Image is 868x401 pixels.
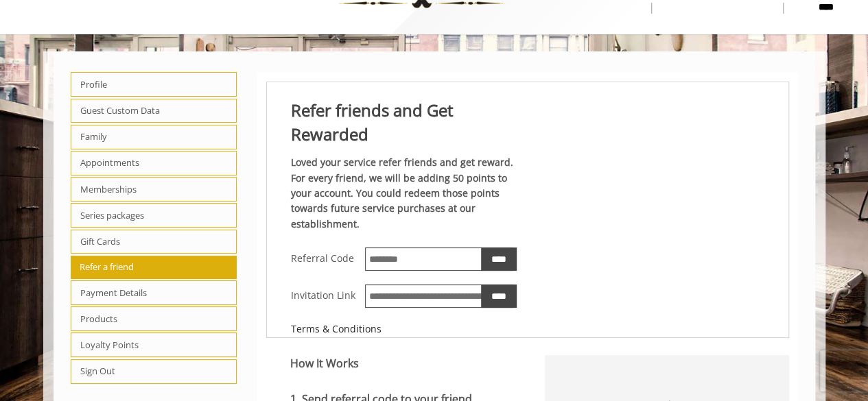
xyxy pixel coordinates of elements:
[481,247,517,271] input: copy referral code
[291,322,382,335] a: Terms & Conditions
[71,151,237,175] span: Appointments
[71,359,237,384] span: Sign Out
[281,284,365,321] div: Invitation Link
[71,280,237,305] span: Payment Details
[71,332,237,357] span: Loyalty Points
[281,247,365,284] div: Referral Code
[71,99,237,123] span: Guest Custom Data
[71,125,237,149] span: Family
[71,177,237,202] span: Memberships
[71,230,237,254] span: Gift Cards
[71,306,237,331] span: Products
[71,72,237,97] span: Profile
[71,256,237,279] span: Refer a friend
[291,98,531,146] div: Refer friends and Get Rewarded
[481,284,517,308] input: copy invitation link
[71,203,237,228] span: Series packages
[290,356,359,371] b: How It Works
[291,156,513,230] b: Loved your service refer friends and get reward. For every friend, we will be adding 50 points to...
